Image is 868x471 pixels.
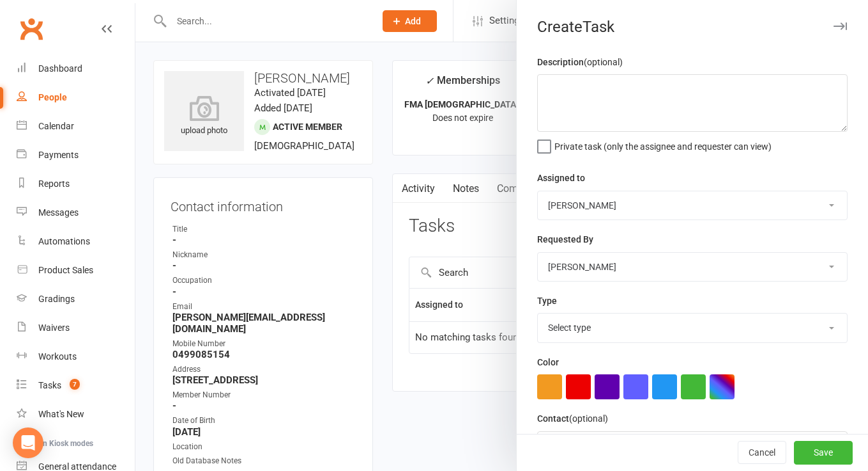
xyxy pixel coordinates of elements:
a: Clubworx [15,13,47,45]
label: Requested By [537,232,593,246]
div: Product Sales [38,265,93,275]
div: People [38,92,67,102]
div: Gradings [38,294,75,304]
button: Cancel [738,442,786,465]
a: What's New [17,400,135,429]
a: Product Sales [17,256,135,285]
label: Contact [537,411,608,426]
div: Workouts [38,351,77,362]
small: (optional) [584,57,623,67]
label: Description [537,55,623,69]
label: Color [537,355,559,369]
div: Calendar [38,121,74,131]
div: What's New [38,409,84,419]
a: Waivers [17,314,135,342]
a: Calendar [17,112,135,141]
small: (optional) [569,413,608,424]
a: Messages [17,198,135,227]
button: Save [794,442,853,465]
span: Private task (only the assignee and requester can view) [554,137,772,152]
a: Gradings [17,285,135,314]
label: Assigned to [537,171,585,185]
a: Reports [17,170,135,198]
div: Dashboard [38,63,82,74]
div: Create Task [517,18,868,36]
a: Tasks 7 [17,371,135,400]
div: Messages [38,207,79,218]
a: Payments [17,141,135,170]
label: Type [537,294,557,308]
div: Reports [38,179,70,189]
a: Automations [17,227,135,256]
div: Open Intercom Messenger [13,427,43,458]
div: Automations [38,236,90,246]
div: Payments [38,150,79,160]
span: 7 [70,379,80,390]
a: Dashboard [17,54,135,83]
div: Tasks [38,380,61,390]
input: Search [537,431,848,458]
div: Waivers [38,323,70,333]
a: People [17,83,135,112]
a: Workouts [17,342,135,371]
